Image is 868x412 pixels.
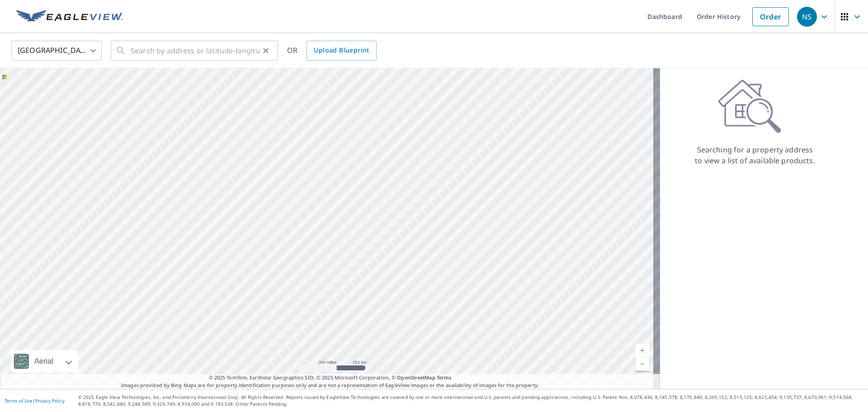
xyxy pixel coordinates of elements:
[397,374,435,381] a: OpenStreetMap
[314,45,369,56] span: Upload Blueprint
[752,7,789,26] a: Order
[437,374,452,381] a: Terms
[32,350,56,373] div: Aerial
[11,350,78,373] div: Aerial
[694,144,816,166] p: Searching for a property address to view a list of available products.
[11,38,102,63] div: [GEOGRAPHIC_DATA]
[5,398,65,403] p: |
[35,398,65,404] a: Privacy Policy
[259,44,272,57] button: Clear
[16,10,123,24] img: EV Logo
[131,38,259,63] input: Search by address or latitude-longitude
[209,374,452,382] span: © 2025 TomTom, Earthstar Geographics SIO, © 2025 Microsoft Corporation, ©
[78,394,863,407] p: © 2025 Eagle View Technologies, Inc. and Pictometry International Corp. All Rights Reserved. Repo...
[287,41,377,61] div: OR
[307,41,376,61] a: Upload Blueprint
[5,398,33,404] a: Terms of Use
[797,7,817,27] div: NS
[636,344,649,357] a: Current Level 5, Zoom In
[636,357,649,371] a: Current Level 5, Zoom Out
